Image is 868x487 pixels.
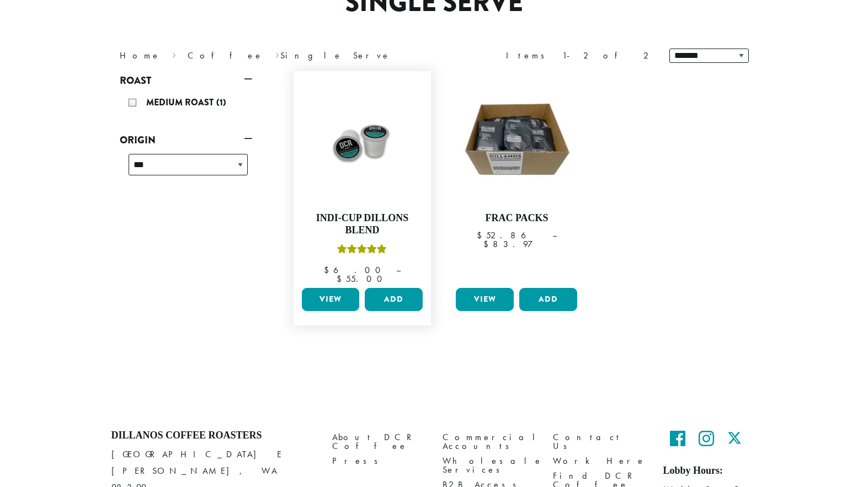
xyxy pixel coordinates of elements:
nav: Breadcrumb [120,49,418,62]
bdi: 6.00 [324,264,386,276]
span: – [396,264,401,276]
span: (1) [216,96,226,109]
a: Wholesale Services [443,454,536,478]
a: Origin [120,131,252,149]
span: $ [337,273,346,285]
a: View [302,288,360,311]
bdi: 83.97 [483,238,550,250]
span: $ [477,229,486,241]
button: Add [365,288,423,311]
h4: Indi-Cup Dillons Blend [299,212,426,236]
a: View [456,288,514,311]
a: Frac Packs [453,77,580,283]
a: About DCR Coffee [332,430,426,453]
a: Commercial Accounts [443,430,536,453]
img: DCR-Frac-Pack-Image-1200x1200-300x300.jpg [453,77,580,204]
a: Contact Us [553,430,647,453]
h5: Lobby Hours: [663,465,757,477]
span: › [172,45,176,62]
img: 75CT-INDI-CUP-1.jpg [299,77,425,204]
div: Rated 5.00 out of 5 [337,243,387,259]
a: Work Here [553,454,647,469]
h4: Dillanos Coffee Roasters [111,430,316,442]
span: $ [324,264,333,276]
span: $ [483,238,493,250]
a: Home [120,50,161,61]
h4: Frac Packs [453,212,580,224]
button: Add [519,288,577,311]
span: – [552,229,557,241]
a: Roast [120,71,252,90]
div: Items 1-2 of 2 [506,49,653,62]
div: Origin [120,149,252,189]
span: › [275,45,279,62]
bdi: 52.86 [477,229,542,241]
div: Roast [120,90,252,117]
a: Press [332,454,426,469]
span: Medium Roast [146,96,216,109]
bdi: 55.00 [337,273,387,285]
a: Coffee [188,50,263,61]
a: Indi-Cup Dillons BlendRated 5.00 out of 5 [299,77,426,283]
